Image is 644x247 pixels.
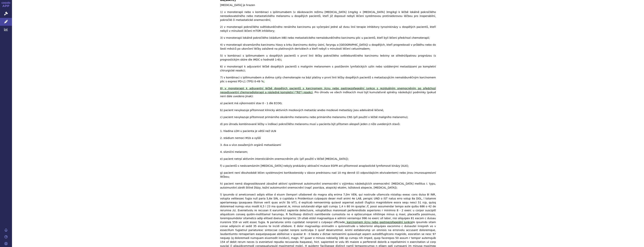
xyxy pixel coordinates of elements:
ins: ; [281,58,282,61]
span: 6) v monoterapii k adjuvantní léčbě dospělých pacientů s maligním melanomem s postižením lymfatic... [220,65,436,83]
del: . [280,58,281,61]
span: [MEDICAL_DATA] je hrazen 1) v monoterapii nebo v kombinaci s ipilimumabem (v dávkovacím režimu [M... [220,4,436,61]
span: . Pro úhradu ve všech indikacích musí být kumulativně splněny následující podmínky (pokud není dá... [220,91,436,224]
ins: , karcinomem jícnu nebo gastroezofageální junkce [345,221,413,224]
ins: ; 8) v monoterapii k adjuvantní léčbě dospělých pacientů s karcinomem jícnu nebo gastroezofageáln... [220,80,436,94]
